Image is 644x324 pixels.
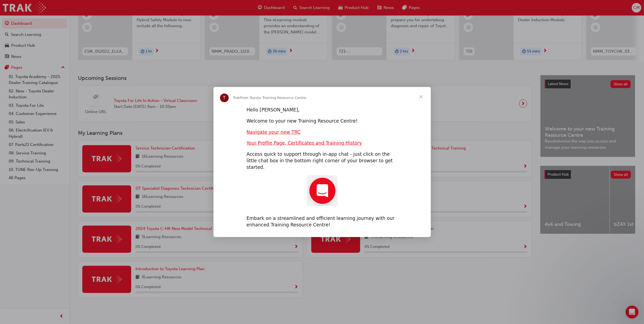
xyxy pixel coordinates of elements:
div: Hello [PERSON_NAME], [247,107,398,113]
span: Close [411,87,431,107]
div: Profile image for Trak [220,94,229,102]
span: from Toyota Training Resource Centre [240,96,306,100]
span: Trak [233,96,240,100]
div: Access quick to support through in-app chat - just click on the little chat box in the bottom rig... [247,151,398,170]
div: Welcome to your new Training Resource Centre! [247,118,398,124]
a: Navigate your new TRC [247,129,301,135]
div: Embark on a streamlined and efficient learning journey with our enhanced Training Resource Centre! [247,215,398,228]
a: Your Profile Page, Certificates and Training History [247,140,362,146]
